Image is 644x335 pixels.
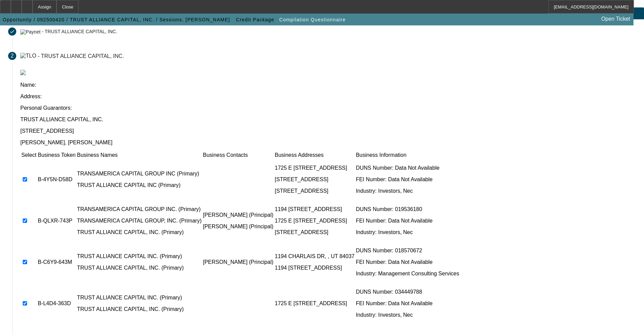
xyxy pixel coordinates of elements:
p: Industry: Investors, Nec [356,188,459,194]
p: TRUST ALLIANCE CAPITAL INC. (Primary) [77,295,202,301]
td: B-4Y5N-D58D [37,159,76,200]
img: TLO [20,53,36,59]
p: Name: [20,82,636,88]
p: TRANSAMERICA CAPITAL GROUP, INC. (Primary) [77,218,202,224]
p: 1194 [STREET_ADDRESS] [275,265,354,271]
button: Credit Package [234,14,276,26]
div: - TRUST ALLIANCE CAPITAL, INC. [42,29,117,35]
td: Business Information [355,152,459,159]
td: B-C6Y9-643M [37,242,76,282]
p: Industry: Investors, Nec [356,229,459,235]
p: [STREET_ADDRESS] [20,128,636,134]
p: 1194 [STREET_ADDRESS] [275,206,354,212]
span: Compilation Questionnaire [279,17,346,22]
span: Opportunity / 092500420 / TRUST ALLIANCE CAPITAL, INC. / Sessions, [PERSON_NAME] [3,17,230,22]
p: TRUST ALLIANCE CAPITAL INC. (Primary) [77,253,202,259]
p: 1194 CHARLAIS DR, , UT 84037 [275,253,354,259]
p: FEI Number: Data Not Available [356,300,459,307]
p: Address: [20,93,636,100]
p: TRUST ALLIANCE CAPITAL INC (Primary) [77,182,202,188]
img: Paynet [20,29,41,35]
td: Select [21,152,37,159]
div: - TRUST ALLIANCE CAPITAL, INC. [38,53,124,59]
p: TRUST ALLIANCE CAPITAL, INC. (Primary) [77,265,202,271]
p: [PERSON_NAME] (Principal) [203,259,273,265]
p: Personal Guarantors: [20,105,636,111]
span: 2 [11,53,14,59]
p: FEI Number: Data Not Available [356,218,459,224]
p: DUNS Number: Data Not Available [356,165,459,171]
p: [PERSON_NAME] (Principal) [203,212,273,218]
button: Compilation Questionnaire [277,14,347,26]
p: [STREET_ADDRESS] [275,229,354,235]
p: 1725 E [STREET_ADDRESS] [275,218,354,224]
a: Open Ticket [599,13,633,25]
td: Business Contacts [203,152,274,159]
p: [PERSON_NAME] (Principal) [203,224,273,230]
td: Business Token [37,152,76,159]
p: TRUST ALLIANCE CAPITAL, INC. [20,117,636,123]
p: [STREET_ADDRESS] [275,176,354,183]
p: FEI Number: Data Not Available [356,176,459,183]
p: [STREET_ADDRESS] [275,188,354,194]
p: DUNS Number: 018570672 [356,248,459,254]
span: Credit Package [236,17,274,22]
p: TRUST ALLIANCE CAPITAL, INC. (Primary) [77,306,202,312]
p: TRANSAMERICA CAPITAL GROUP INC (Primary) [77,171,202,177]
p: TRUST ALLIANCE CAPITAL, INC. (Primary) [77,229,202,235]
mat-icon: done [9,29,15,34]
p: 1725 E [STREET_ADDRESS] [275,165,354,171]
p: Industry: Management Consulting Services [356,271,459,277]
td: Business Names [77,152,202,159]
p: Industry: Investors, Nec [356,312,459,318]
td: B-QLXR-743P [37,201,76,241]
p: DUNS Number: 019536180 [356,206,459,212]
p: DUNS Number: 034449788 [356,289,459,295]
td: Business Addresses [274,152,355,159]
img: tlo.png [20,70,26,75]
td: B-L4D4-363D [37,283,76,324]
p: 1725 E [STREET_ADDRESS] [275,300,354,307]
p: [PERSON_NAME], [PERSON_NAME] [20,140,636,146]
p: FEI Number: Data Not Available [356,259,459,265]
p: TRANSAMERICA CAPITAL GROUP INC. (Primary) [77,206,202,212]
